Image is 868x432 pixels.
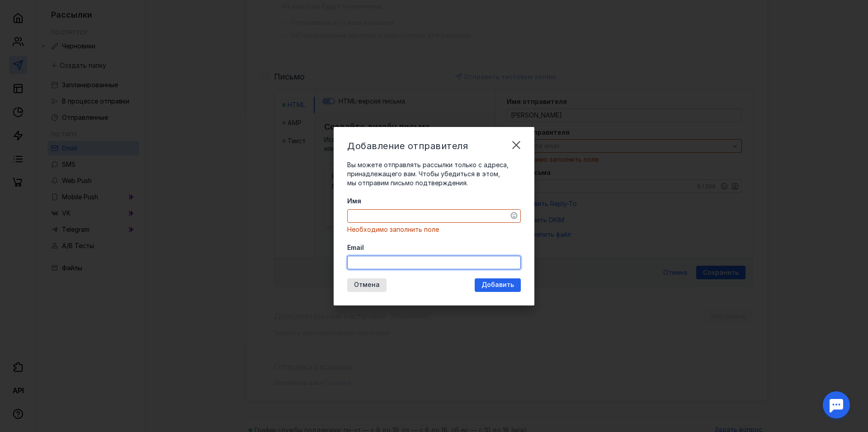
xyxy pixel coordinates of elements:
[347,225,521,234] div: Необходимо заполнить поле
[347,141,468,151] span: Добавление отправителя
[347,197,361,206] span: Имя
[475,278,521,292] button: Добавить
[347,278,387,292] button: Отмена
[347,161,509,187] span: Вы можете отправлять рассылки только с адреса, принадлежащего вам. Чтобы убедиться в этом, мы отп...
[347,243,364,252] span: Email
[481,281,514,289] span: Добавить
[354,281,380,289] span: Отмена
